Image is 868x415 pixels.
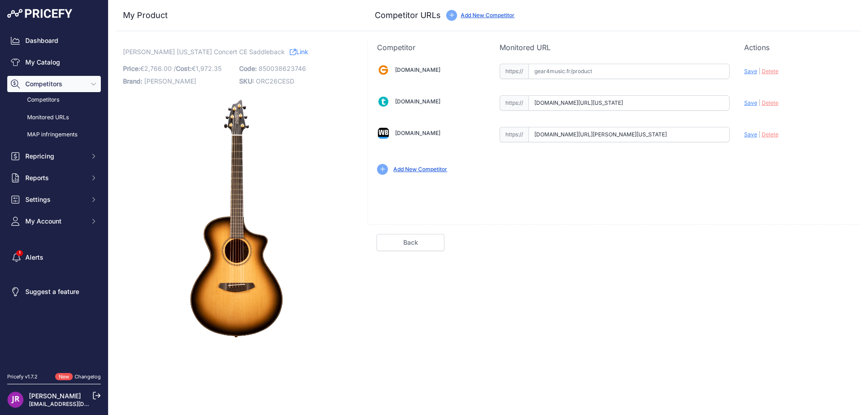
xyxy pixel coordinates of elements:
[7,170,101,186] button: Reports
[759,99,760,106] span: |
[123,9,349,22] h3: My Product
[25,152,85,161] span: Repricing
[25,217,85,226] span: My Account
[239,77,254,85] span: SKU:
[7,148,101,164] button: Repricing
[25,195,85,204] span: Settings
[377,42,485,53] p: Competitor
[7,191,101,208] button: Settings
[762,68,778,75] span: Delete
[7,127,101,143] a: MAP infringements
[762,99,778,106] span: Delete
[744,99,757,106] span: Save
[7,284,101,300] a: Suggest a feature
[7,110,101,126] a: Monitored URLs
[239,65,257,72] span: Code:
[7,33,101,49] a: Dashboard
[759,131,760,138] span: |
[377,234,444,251] a: Back
[759,68,760,75] span: |
[7,54,101,70] a: My Catalog
[395,66,440,73] a: [DOMAIN_NAME]
[500,127,528,142] span: https://
[7,249,101,266] a: Alerts
[176,65,192,72] span: Cost:
[123,62,234,75] p: €
[500,95,528,111] span: https://
[290,46,308,57] a: Link
[256,77,294,85] span: ORC26CESD
[55,373,73,381] span: New
[744,68,757,75] span: Save
[528,95,730,111] input: thomann.fr/product
[7,373,38,381] div: Pricefy v1.7.2
[395,130,440,136] a: [DOMAIN_NAME]
[393,166,447,173] a: Add New Competitor
[123,46,285,57] span: [PERSON_NAME] [US_STATE] Concert CE Saddleback
[744,131,757,138] span: Save
[744,42,852,53] p: Actions
[259,65,306,72] span: 850038623746
[123,77,142,85] span: Brand:
[25,79,85,89] span: Competitors
[29,401,123,407] a: [EMAIL_ADDRESS][DOMAIN_NAME]
[461,12,514,19] a: Add New Competitor
[144,65,172,72] span: 2,766.00
[375,9,441,22] h3: Competitor URLs
[528,64,730,79] input: gear4music.fr/product
[395,98,440,105] a: [DOMAIN_NAME]
[25,173,85,182] span: Reports
[7,33,101,362] nav: Sidebar
[528,127,730,142] input: woodbrass.com/product
[762,131,778,138] span: Delete
[75,373,101,380] a: Changelog
[500,64,528,79] span: https://
[7,76,101,92] button: Competitors
[7,92,101,108] a: Competitors
[144,77,196,85] span: [PERSON_NAME]
[196,65,222,72] span: 1,972.35
[174,65,222,72] span: / €
[500,42,730,53] p: Monitored URL
[123,65,140,72] span: Price:
[29,392,81,400] a: [PERSON_NAME]
[7,9,72,18] img: Pricefy Logo
[7,213,101,229] button: My Account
